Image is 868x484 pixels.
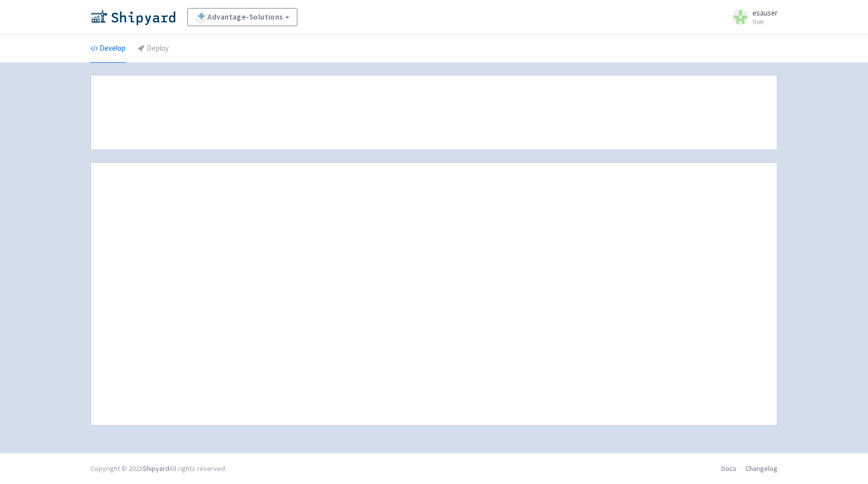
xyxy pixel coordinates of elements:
[90,9,175,25] img: Shipyard logo
[138,35,169,63] a: Deploy
[752,19,778,25] small: User
[745,464,778,473] a: Changelog
[721,464,736,473] a: Docs
[752,8,778,18] span: esauser
[90,463,227,474] div: Copyright © 2025 All rights reserved.
[726,9,778,25] a: esauser User
[143,464,169,473] a: Shipyard
[90,35,126,63] a: Develop
[187,8,297,26] a: Advantage-Solutions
